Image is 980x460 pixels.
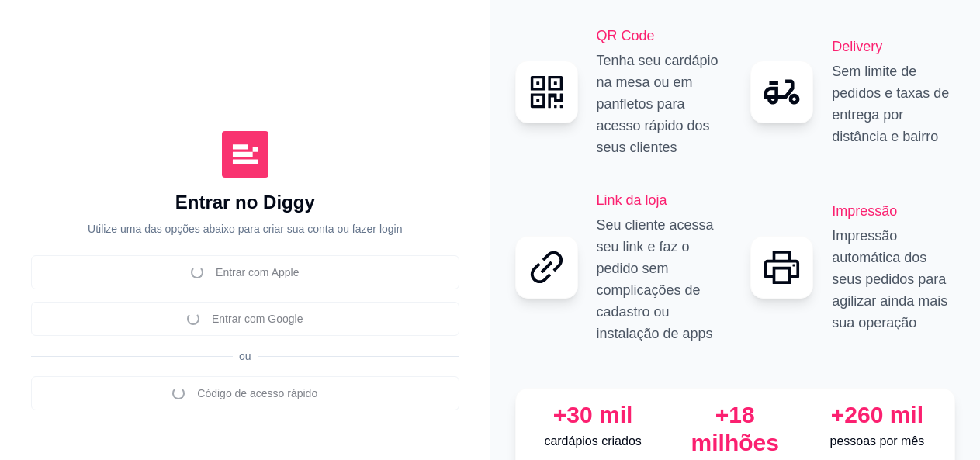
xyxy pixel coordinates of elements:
[528,401,658,429] div: +30 mil
[832,36,955,57] h2: Delivery
[832,200,955,222] h2: Impressão
[528,432,658,451] p: cardápios criados
[233,350,258,362] span: ou
[812,401,942,429] div: +260 mil
[175,190,315,215] h1: Entrar no Diggy
[597,25,720,47] h2: QR Code
[597,189,720,211] h2: Link da loja
[88,221,402,237] p: Utilize uma das opções abaixo para criar sua conta ou fazer login
[832,225,955,334] p: Impressão automática dos seus pedidos para agilizar ainda mais sua operação
[597,50,720,158] p: Tenha seu cardápio na mesa ou em panfletos para acesso rápido dos seus clientes
[222,131,268,178] img: Diggy
[812,432,942,451] p: pessoas por mês
[832,61,955,147] p: Sem limite de pedidos e taxas de entrega por distância e bairro
[670,401,800,457] div: +18 milhões
[597,214,720,344] p: Seu cliente acessa seu link e faz o pedido sem complicações de cadastro ou instalação de apps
